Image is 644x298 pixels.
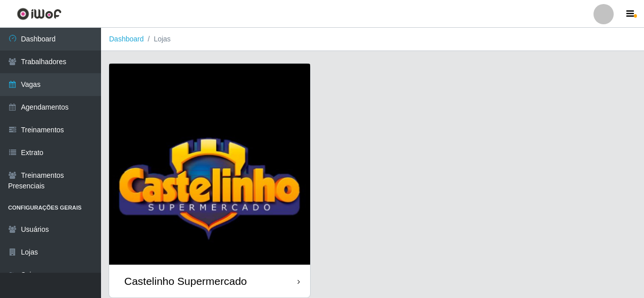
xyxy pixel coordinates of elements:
[144,34,171,44] li: Lojas
[109,35,144,43] a: Dashboard
[17,8,62,20] img: CoreUI Logo
[124,275,247,287] div: Castelinho Supermercado
[109,64,310,265] img: cardImg
[101,28,644,51] nav: breadcrumb
[109,64,310,297] a: Castelinho Supermercado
